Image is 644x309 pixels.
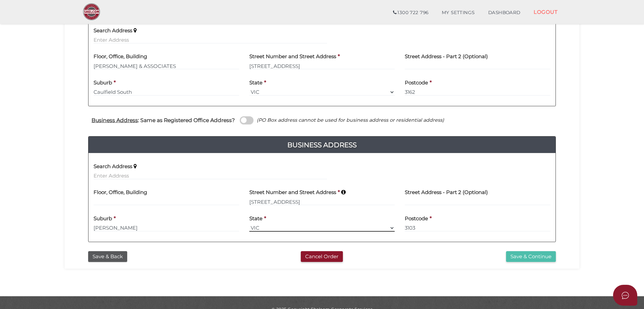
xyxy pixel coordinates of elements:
h4: Street Number and Street Address [249,54,336,60]
button: Save & Back [88,251,127,262]
h4: Street Number and Street Address [249,190,336,195]
h4: Suburb [94,80,112,86]
a: 1300 722 796 [386,6,435,20]
input: Enter Address [94,172,327,180]
h4: State [249,216,262,222]
h4: Postcode [405,80,428,86]
u: Business Address [92,117,138,123]
h4: Floor, Office, Building [94,54,147,60]
h4: Postcode [405,216,428,222]
i: Keep typing in your address(including suburb) until it appears [134,28,137,33]
h4: Business Address [88,140,556,150]
input: Enter Address [249,62,395,70]
h4: Floor, Office, Building [94,190,147,195]
input: Postcode must be exactly 4 digits [405,88,550,96]
i: (PO Box address cannot be used for business address or residential address) [257,117,444,123]
h4: Street Address - Part 2 (Optional) [405,54,488,60]
input: Postcode must be exactly 4 digits [405,224,550,232]
h4: Street Address - Part 2 (Optional) [405,190,488,195]
h4: Suburb [94,216,112,222]
i: Keep typing in your address(including suburb) until it appears [341,190,346,195]
h4: State [249,80,262,86]
button: Open asap [613,285,637,306]
a: LOGOUT [527,5,564,19]
input: Enter Address [249,198,395,205]
input: Enter Address [94,36,327,44]
button: Save & Continue [506,251,556,262]
i: Keep typing in your address(including suburb) until it appears [134,164,137,169]
a: MY SETTINGS [435,6,481,20]
a: DASHBOARD [481,6,527,20]
h4: Search Address [94,164,132,169]
button: Cancel Order [301,251,343,262]
h4: : Same as Registered Office Address? [92,117,235,123]
h4: Search Address [94,28,132,34]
